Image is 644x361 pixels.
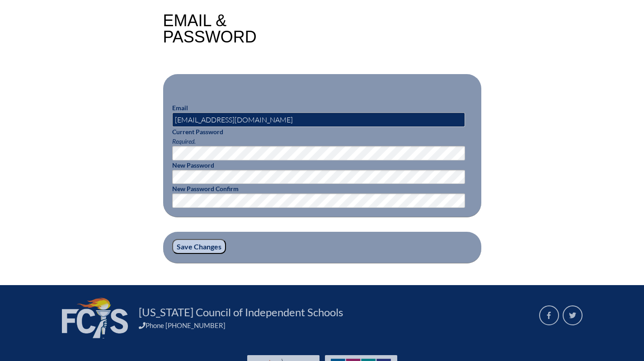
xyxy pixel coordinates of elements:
span: Required. [172,137,196,145]
div: Phone [PHONE_NUMBER] [139,321,528,329]
label: Current Password [172,128,223,136]
img: FCIS_logo_white [62,298,128,338]
label: New Password Confirm [172,185,239,192]
label: New Password [172,161,214,169]
a: [US_STATE] Council of Independent Schools [135,305,347,319]
input: Save Changes [172,239,226,254]
label: Email [172,104,188,112]
h1: Email & Password [163,13,257,45]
